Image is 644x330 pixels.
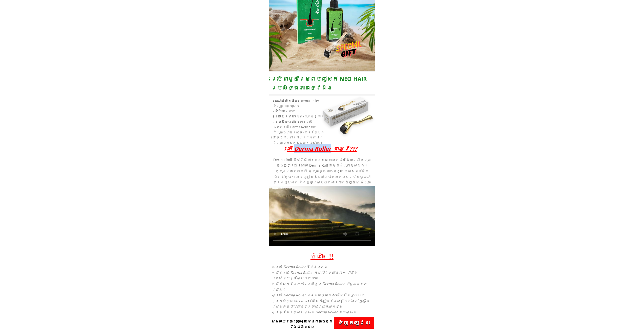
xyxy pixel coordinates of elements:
[273,119,324,145] span: ការ​ប្រើ​ឧបករណ៍​ Derma Roller អាចជំរុញ​ចរាចរ​ឈាម​- ក្នុង​ស្បែក​ដើម្បី​ការពារ​ការ​ជ្រុះ​សក់ និង​ជំ...
[334,317,374,329] p: ទិញ​ឥឡូវនេះ
[296,114,324,119] span: សក់/ពុកចង្ការ
[269,98,324,109] li: - ឈ្មោះផលិតផល៖
[269,108,324,114] li: - ទំហំ៖
[272,264,372,270] li: ប្រើ Derma Roller 3 ថ្ងៃម្តង
[272,281,372,292] li: មិនចែករំលែកការប្រើរួម Derma Roller ជាមួយអ្នកផ្សេង
[269,119,324,145] li: - ប្រសិទ្ធភាព៖
[272,319,333,329] span: សងលុយវិញ 100% បើមិនពេញចិត្តនឹងផលិតផល
[272,292,372,309] li: ប្រើ Derma Roller មុនពេលចូលគេង ដើម្បីទទួលបានប្រសិទ្ធភាពខ្ពស់ ដើម្បីចៀសវាងសាប៊ូកក់សក់ ឬញើសស្បែកក្ប...
[273,98,319,108] span: Derma Roller ជំរុញបណ្ដុះសក់
[269,251,375,261] h3: ចំណាំ៖ !!!
[272,309,372,315] li: ត្រូវតែរក្សាសម្អាត Derma Roller ឱ្យស្អាត
[269,114,324,119] li: - ប្រើសម្រាប់៖
[271,74,373,92] h3: ប្រើជាមួយស្ព្រៃបាញ់សក់ NEO HAIR ប្រសិទ្ធភាពទ្វេដង
[272,157,373,191] div: Derma Roll គឺជាវិធីសាស្ត្របណ្តុះសក់ថ្មីដែលប្រើម្ជុលតូចៗជាច្រើននៅលើ Derma Roll ដើម្បីជំរុញឫសសក់។ ក...
[269,144,375,153] h3: តើ Derma Roller ជាអ្វី???
[283,109,295,113] span: 0.25mm
[272,270,372,281] li: មិនប្រើ Derma Roller កម្លាំងខ្លាំងពេក វានឹងធ្វើឱ្យខូចស្បែកក្បាល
